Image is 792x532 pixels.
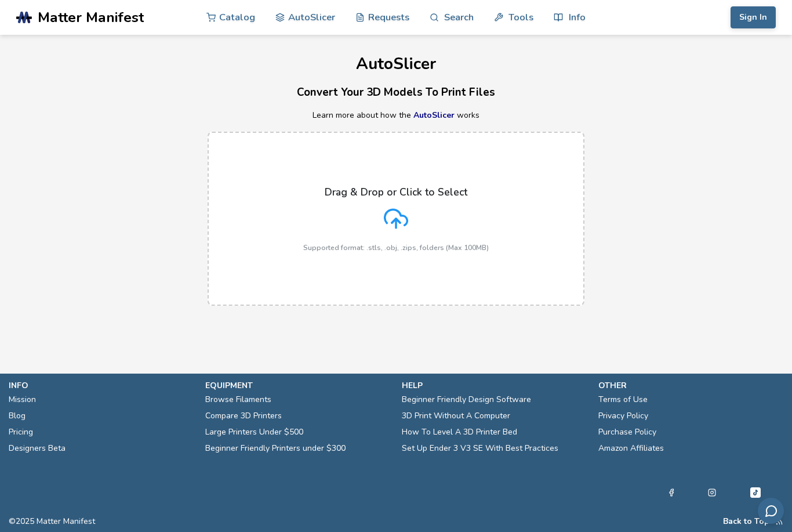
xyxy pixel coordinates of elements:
a: Terms of Use [598,392,648,408]
a: 3D Print Without A Computer [402,408,510,424]
a: Blog [9,408,26,424]
span: Matter Manifest [38,9,144,26]
p: Drag & Drop or Click to Select [325,186,467,198]
a: Browse Filaments [205,392,271,408]
a: Beginner Friendly Printers under $300 [205,440,346,457]
a: Large Printers Under $500 [205,424,303,440]
a: Beginner Friendly Design Software [402,392,531,408]
a: Privacy Policy [598,408,648,424]
p: help [402,379,587,392]
a: RSS Feed [775,517,783,526]
a: Instagram [708,486,716,500]
a: Tiktok [749,486,762,500]
p: equipment [205,379,390,392]
p: info [9,379,194,392]
a: Set Up Ender 3 V3 SE With Best Practices [402,440,558,457]
a: Amazon Affiliates [598,440,664,457]
p: Supported format: .stls, .obj, .zips, folders (Max 100MB) [303,244,489,252]
a: How To Level A 3D Printer Bed [402,424,517,440]
a: Designers Beta [9,440,66,457]
a: Facebook [667,486,675,500]
a: Pricing [9,424,33,440]
button: Sign In [731,6,776,28]
span: © 2025 Matter Manifest [9,517,95,526]
p: other [598,379,783,392]
a: Compare 3D Printers [205,408,282,424]
a: AutoSlicer [413,110,455,121]
button: Back to Top [723,517,769,526]
a: Mission [9,392,36,408]
a: Purchase Policy [598,424,656,440]
button: Send feedback via email [758,498,784,524]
